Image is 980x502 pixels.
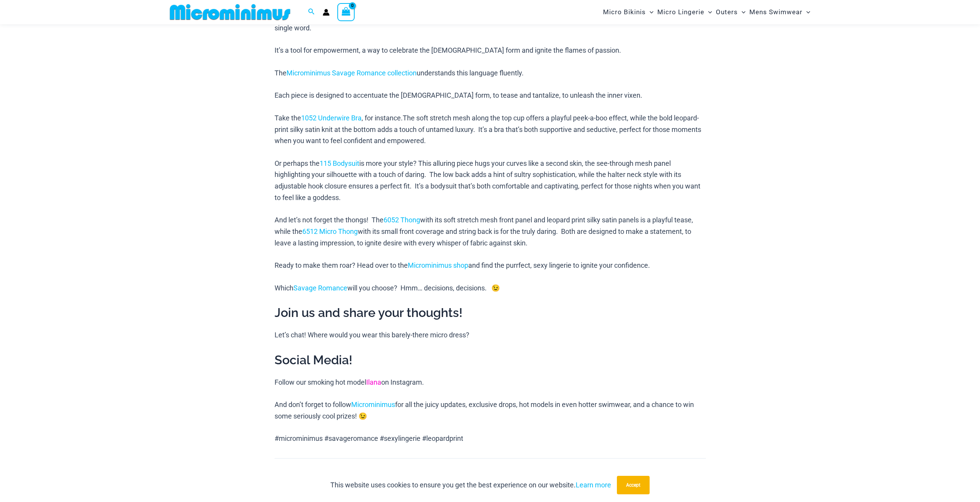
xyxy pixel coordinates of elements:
a: Micro BikinisMenu ToggleMenu Toggle [601,2,655,22]
a: Search icon link [308,7,315,17]
span: It’s a tool for empowerment, a way to celebrate the [DEMOGRAPHIC_DATA] form and ignite the flames... [275,46,621,54]
a: Microminimus shop [408,261,468,269]
h2: Social Media! [275,352,706,368]
span: Which will you choose? Hmm… decisions, decisions. 😉 [275,284,500,292]
a: Ilana [366,378,381,386]
span: Menu Toggle [704,2,712,22]
p: And don’t forget to follow for all the juicy updates, exclusive drops, hot models in even hotter ... [275,399,706,422]
span: And let’s not forget the thongs! The with its soft stretch mesh front panel and leopard print sil... [275,216,693,247]
a: 1052 Underwire Bra [301,114,362,122]
a: Mens SwimwearMenu ToggleMenu Toggle [747,2,812,22]
span: Take the , for instance. [275,114,403,122]
span: Micro Lingerie [657,2,704,22]
button: Accept [617,476,650,494]
span: Ready to make them roar? Head over to the and find the purrfect, sexy lingerie to ignite your con... [275,261,650,269]
a: OutersMenu ToggleMenu Toggle [714,2,747,22]
a: 115 Bodysuit [320,159,359,167]
span: Micro Bikinis [603,2,646,22]
a: 6052 Thong [384,216,420,224]
a: View Shopping Cart, empty [337,3,355,21]
a: Microminimus Savage Romance collection [286,69,417,77]
span: Menu Toggle [802,2,810,22]
span: The soft stretch mesh along the top cup offers a playful peek-a-boo effect, while the bold leopar... [275,114,701,145]
span: Menu Toggle [738,2,745,22]
p: This website uses cookies to ensure you get the best experience on our website. [330,479,611,491]
a: 6512 Micro Thong [302,227,358,235]
span: Menu Toggle [646,2,653,22]
a: Savage Romance [293,284,347,292]
img: MM SHOP LOGO FLAT [167,3,293,21]
span: , darling, is more than just fabric and lace. It’s a language of desire, a whisper of seduction t... [275,12,692,32]
a: Learn more [576,481,611,489]
a: Microminimus [351,400,395,409]
a: Account icon link [323,9,330,16]
p: Follow our smoking hot model on Instagram. [275,377,706,388]
span: Outers [716,2,738,22]
span: The understands this language fluently. [275,69,524,77]
strong: Join us and share your thoughts! [275,305,462,320]
a: Micro LingerieMenu ToggleMenu Toggle [655,2,714,22]
nav: Post navigation [275,458,706,484]
span: Each piece is designed to accentuate the [DEMOGRAPHIC_DATA] form, to tease and tantalize, to unle... [275,91,642,99]
span: Mens Swimwear [749,2,802,22]
p: #microminimus #savageromance #sexylingerie #leopardprint [275,433,706,444]
span: Or perhaps the is more your style? This alluring piece hugs your curves like a second skin, the s... [275,159,700,202]
nav: Site Navigation [600,1,814,23]
p: Let’s chat! Where would you wear this barely-there micro dress? [275,329,706,341]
